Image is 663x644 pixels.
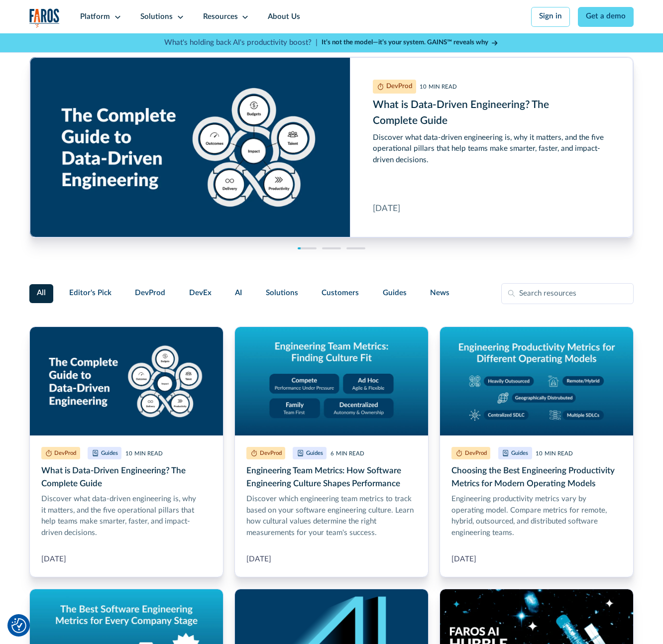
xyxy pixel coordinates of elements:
div: Platform [80,11,110,23]
a: Sign in [531,7,570,27]
a: Choosing the Best Engineering Productivity Metrics for Modern Operating Models [440,326,633,577]
span: All [37,288,46,299]
a: What is Data-Driven Engineering? The Complete Guide [29,326,223,577]
a: It’s not the model—it’s your system. GAINS™ reveals why [322,38,499,48]
p: What's holding back AI's productivity boost? | [164,37,318,49]
span: DevProd [135,288,165,299]
span: News [430,288,449,299]
span: DevEx [189,288,212,299]
a: Get a demo [578,7,634,27]
img: Graphic titled 'The Complete Guide to Data-Driven Engineering' showing five pillars around a cent... [30,327,222,435]
a: home [29,8,60,28]
span: AI [235,288,242,299]
img: Logo of the analytics and reporting company Faros. [29,8,60,28]
img: Revisit consent button [11,618,26,633]
div: Solutions [140,11,173,23]
span: Customers [322,288,359,299]
input: Search resources [501,283,634,304]
a: What is Data-Driven Engineering? The Complete Guide [30,57,633,237]
form: Filter Form [29,283,634,304]
a: Engineering Team Metrics: How Software Engineering Culture Shapes Performance [234,326,428,577]
img: Graphic titled 'Engineering Team Metrics: Finding Culture Fit' with four cultural models: Compete... [235,327,428,435]
span: Solutions [266,288,298,299]
div: cms-link [30,57,633,237]
span: Editor's Pick [69,288,111,299]
strong: It’s not the model—it’s your system. GAINS™ reveals why [322,39,488,46]
span: Guides [383,288,407,299]
div: Resources [203,11,238,23]
img: Graphic titled 'Engineering productivity metrics for different operating models' showing five mod... [440,327,633,435]
button: Cookie Settings [11,618,26,633]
